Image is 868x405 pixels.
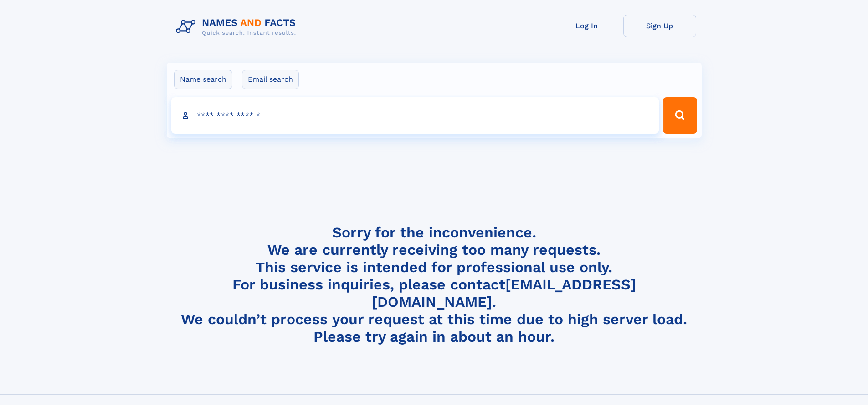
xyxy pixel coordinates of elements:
[372,276,636,310] a: [EMAIL_ADDRESS][DOMAIN_NAME]
[242,70,299,89] label: Email search
[663,97,697,134] button: Search Button
[171,97,659,134] input: search input
[623,15,696,37] a: Sign Up
[174,70,232,89] label: Name search
[172,224,696,346] h4: Sorry for the inconvenience. We are currently receiving too many requests. This service is intend...
[172,15,303,39] img: Logo Names and Facts
[550,15,623,37] a: Log In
